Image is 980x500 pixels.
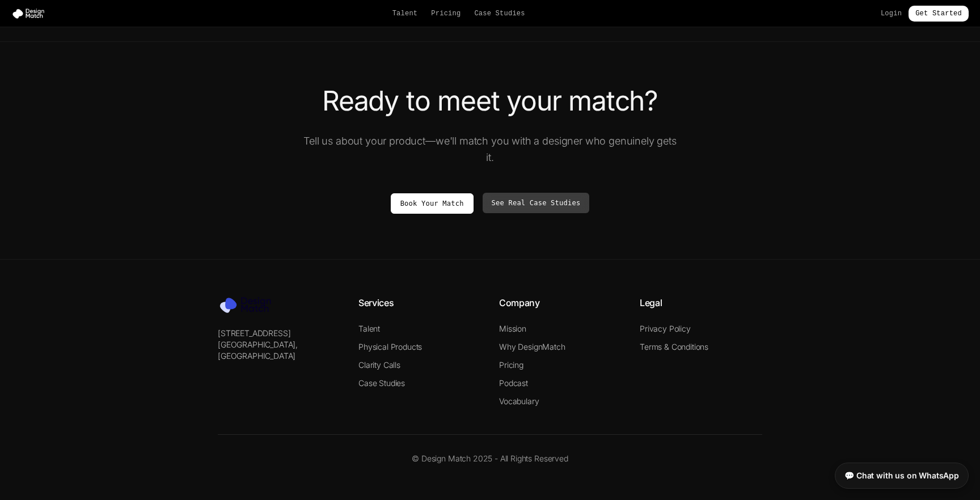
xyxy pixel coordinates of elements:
[358,360,400,370] a: Clarity Calls
[218,453,762,464] p: © Design Match 2025 - All Rights Reserved
[474,9,525,18] a: Case Studies
[499,396,539,406] a: Vocabulary
[358,378,405,388] a: Case Studies
[640,342,708,351] a: Terms & Conditions
[835,463,969,489] a: 💬 Chat with us on WhatsApp
[299,133,681,166] p: Tell us about your product—we'll match you with a designer who genuinely gets it.
[218,339,340,362] p: [GEOGRAPHIC_DATA], [GEOGRAPHIC_DATA]
[499,360,523,370] a: Pricing
[172,87,808,115] h2: Ready to meet your match?
[499,378,528,388] a: Podcast
[483,193,590,213] a: See Real Case Studies
[11,8,50,19] img: Design Match
[499,342,565,351] a: Why DesignMatch
[499,324,526,333] a: Mission
[218,328,340,339] p: [STREET_ADDRESS]
[218,296,280,314] img: Design Match
[881,9,902,18] a: Login
[640,296,762,310] h4: Legal
[909,6,969,22] a: Get Started
[391,193,474,214] a: Book Your Match
[431,9,461,18] a: Pricing
[499,296,622,310] h4: Company
[358,296,481,310] h4: Services
[358,342,422,351] a: Physical Products
[392,9,418,18] a: Talent
[640,324,691,333] a: Privacy Policy
[358,324,380,333] a: Talent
